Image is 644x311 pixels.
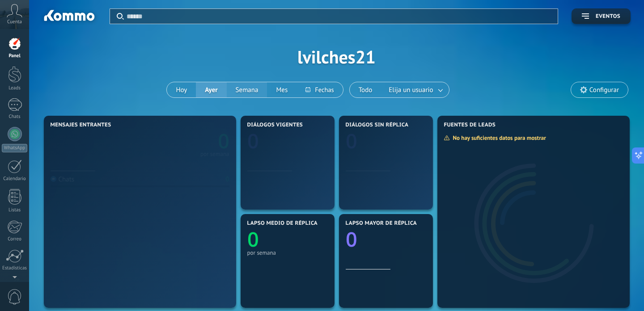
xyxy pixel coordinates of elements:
[350,82,381,97] button: Todo
[167,82,196,97] button: Hoy
[247,127,259,155] text: 0
[200,152,229,156] div: por semana
[589,86,619,94] span: Configurar
[387,84,435,96] span: Elija un usuario
[2,85,28,91] div: Leads
[381,82,449,97] button: Elija un usuario
[140,127,229,155] a: 0
[346,220,417,227] span: Lapso mayor de réplica
[444,122,496,128] span: Fuentes de leads
[572,8,631,24] button: Eventos
[444,134,552,142] div: No hay suficientes datos para mostrar
[297,82,343,97] button: Fechas
[2,207,28,213] div: Listas
[346,198,426,205] div: por semana
[247,249,328,256] div: por semana
[346,122,409,128] span: Diálogos sin réplica
[247,122,303,128] span: Diálogos vigentes
[2,114,28,120] div: Chats
[2,265,28,271] div: Estadísticas
[2,144,27,152] div: WhatsApp
[225,175,229,184] div: 0
[267,82,297,97] button: Mes
[51,122,111,128] span: Mensajes entrantes
[247,220,318,227] span: Lapso medio de réplica
[51,175,75,184] div: Chats
[596,13,620,20] span: Eventos
[227,82,267,97] button: Semana
[247,198,328,205] div: por semana
[7,19,22,25] span: Cuenta
[346,127,357,155] text: 0
[2,53,28,59] div: Panel
[218,127,229,155] text: 0
[346,226,357,253] text: 0
[2,236,28,242] div: Correo
[2,176,28,182] div: Calendario
[247,226,259,253] text: 0
[51,176,56,182] img: Chats
[196,82,226,97] button: Ayer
